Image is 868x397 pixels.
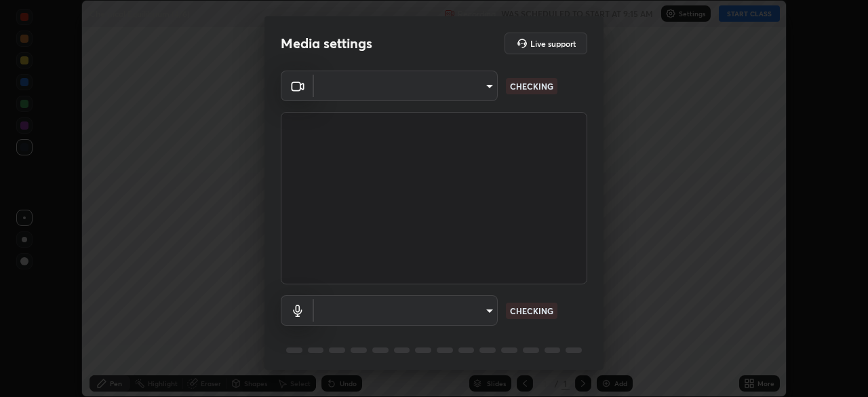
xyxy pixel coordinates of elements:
h2: Media settings [281,35,372,52]
div: ​ [314,71,498,101]
p: CHECKING [510,80,553,92]
div: ​ [314,295,498,326]
p: CHECKING [510,305,553,317]
h5: Live support [530,39,576,48]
